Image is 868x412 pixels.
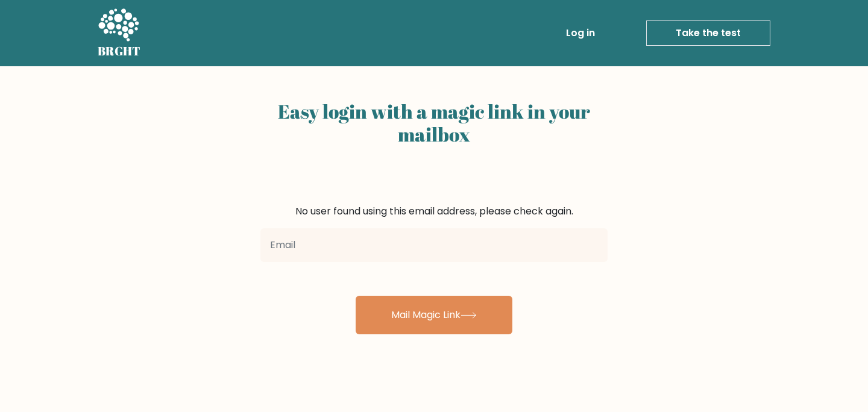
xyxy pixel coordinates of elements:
h2: Easy login with a magic link in your mailbox [260,100,608,146]
div: No user found using this email address, please check again. [260,204,608,219]
a: Take the test [646,20,770,46]
input: Email [260,228,608,262]
a: BRGHT [98,5,141,61]
a: Log in [561,21,600,45]
button: Mail Magic Link [356,296,512,334]
h5: BRGHT [98,44,141,58]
